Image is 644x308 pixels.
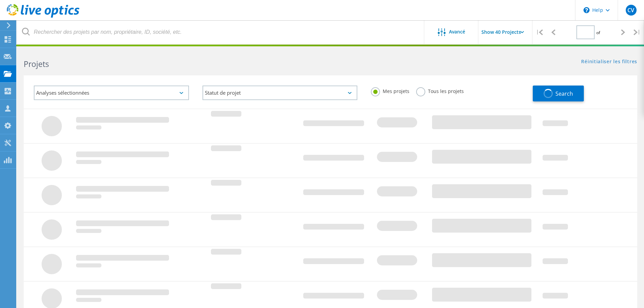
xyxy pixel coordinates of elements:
[416,87,464,94] label: Tous les projets
[583,7,590,13] svg: \n
[533,86,584,101] button: Search
[371,87,409,94] label: Mes projets
[202,86,358,100] div: Statut de projet
[24,58,49,69] b: Projets
[17,20,425,44] input: Rechercher des projets par nom, propriétaire, ID, société, etc.
[596,30,600,35] span: of
[627,7,634,13] span: CV
[555,90,573,97] span: Search
[630,20,644,44] div: |
[581,59,637,65] a: Réinitialiser les filtres
[449,29,465,34] span: Avancé
[532,20,546,44] div: |
[34,86,189,100] div: Analyses sélectionnées
[7,14,79,19] a: Live Optics Dashboard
